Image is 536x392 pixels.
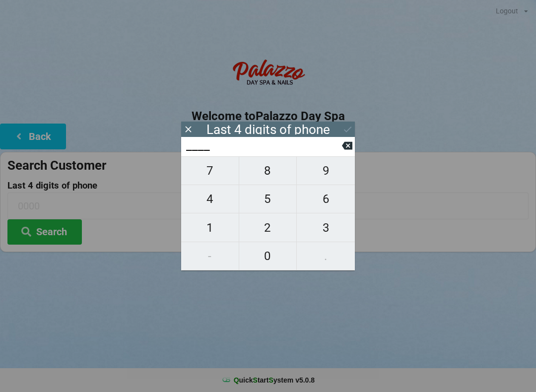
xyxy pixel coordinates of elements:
span: 3 [297,217,355,238]
span: 4 [181,189,239,209]
span: 5 [239,189,297,209]
span: 6 [297,189,355,209]
span: 9 [297,160,355,181]
button: 1 [181,213,239,242]
button: 4 [181,185,239,213]
button: 7 [181,156,239,185]
span: 2 [239,217,297,238]
span: 8 [239,160,297,181]
button: 2 [239,213,297,242]
button: 8 [239,156,297,185]
button: 9 [297,156,355,185]
div: Last 4 digits of phone [206,125,330,134]
button: 5 [239,185,297,213]
button: 3 [297,213,355,242]
button: 0 [239,242,297,270]
span: 0 [239,246,297,266]
span: 7 [181,160,239,181]
span: 1 [181,217,239,238]
button: 6 [297,185,355,213]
